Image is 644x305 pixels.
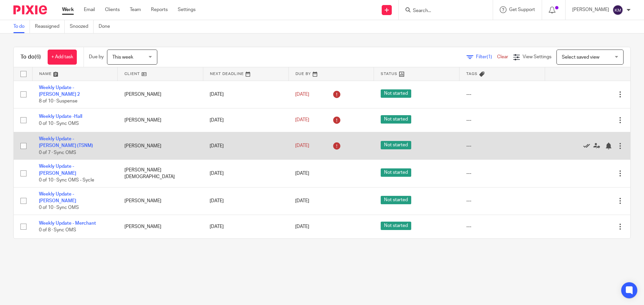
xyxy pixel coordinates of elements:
[497,55,508,59] a: Clear
[295,199,309,203] span: [DATE]
[39,192,76,203] a: Weekly Update - [PERSON_NAME]
[118,108,203,132] td: [PERSON_NAME]
[20,54,41,61] h1: To do
[612,5,623,15] img: svg%3E
[381,141,411,149] span: Not started
[203,160,288,187] td: [DATE]
[381,168,411,177] span: Not started
[118,187,203,215] td: [PERSON_NAME]
[13,20,30,33] a: To do
[99,20,115,33] a: Done
[476,55,497,59] span: Filter
[39,121,79,126] span: 0 of 10 · Sync OMS
[70,20,94,33] a: Snoozed
[203,108,288,132] td: [DATE]
[39,99,77,103] span: 8 of 10 · Suspense
[13,5,47,14] img: Pixie
[295,224,309,229] span: [DATE]
[509,7,535,12] span: Get Support
[89,54,104,60] p: Due by
[39,164,76,175] a: Weekly Update - [PERSON_NAME]
[572,6,609,13] p: [PERSON_NAME]
[466,143,538,149] div: ---
[466,170,538,177] div: ---
[35,20,65,33] a: Reassigned
[130,6,141,13] a: Team
[466,223,538,230] div: ---
[203,187,288,215] td: [DATE]
[118,215,203,238] td: [PERSON_NAME]
[466,117,538,124] div: ---
[381,196,411,204] span: Not started
[583,143,593,149] a: Mark as done
[203,132,288,160] td: [DATE]
[39,228,76,232] span: 0 of 8 · Sync OMS
[381,89,411,98] span: Not started
[381,115,411,124] span: Not started
[466,198,538,204] div: ---
[412,8,473,14] input: Search
[39,137,93,148] a: Weekly Update - [PERSON_NAME] (TSNM)
[295,171,309,176] span: [DATE]
[39,150,76,155] span: 0 of 7 · Sync OMS
[105,6,120,13] a: Clients
[39,85,80,97] a: Weekly Update - [PERSON_NAME] 2
[84,6,95,13] a: Email
[203,215,288,238] td: [DATE]
[39,114,82,119] a: Weekly Update -Hall
[466,91,538,98] div: ---
[295,118,309,123] span: [DATE]
[39,178,94,182] span: 0 of 10 · Sync OMS - Sycle
[178,6,196,13] a: Settings
[381,222,411,230] span: Not started
[487,55,492,59] span: (1)
[151,6,168,13] a: Reports
[295,92,309,97] span: [DATE]
[118,160,203,187] td: [PERSON_NAME][DEMOGRAPHIC_DATA]
[48,50,77,65] a: + Add task
[523,55,551,59] span: View Settings
[39,205,79,210] span: 0 of 10 · Sync OMS
[112,55,133,60] span: This week
[562,55,599,60] span: Select saved view
[118,81,203,108] td: [PERSON_NAME]
[39,221,96,226] a: Weekly Update - Merchant
[62,6,74,13] a: Work
[466,72,478,76] span: Tags
[118,132,203,160] td: [PERSON_NAME]
[295,144,309,148] span: [DATE]
[203,81,288,108] td: [DATE]
[35,54,41,60] span: (6)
